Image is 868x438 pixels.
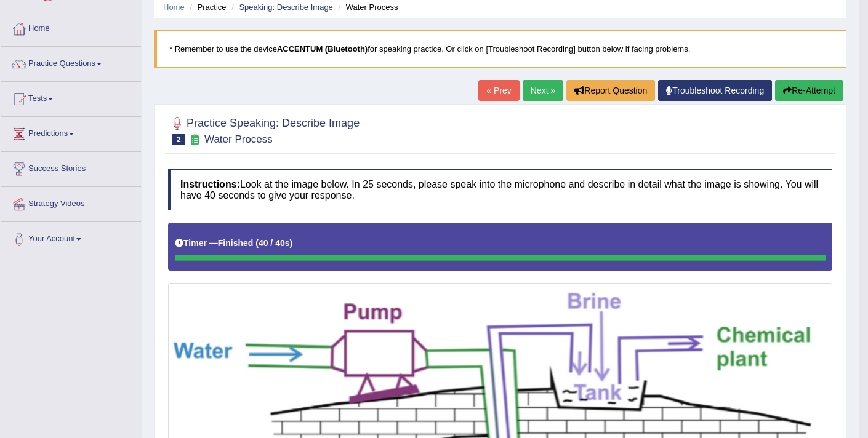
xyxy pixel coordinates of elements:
[1,152,141,183] a: Success Stories
[175,239,292,248] h5: Timer —
[154,30,846,68] blockquote: * Remember to use the device for speaking practice. Or click on [Troubleshoot Recording] button b...
[775,80,843,101] button: Re-Attempt
[168,114,360,145] h2: Practice Speaking: Describe Image
[277,44,368,54] b: ACCENTUM (Bluetooth)
[204,133,273,145] small: Water Process
[1,82,141,113] a: Tests
[658,80,772,101] a: Troubleshoot Recording
[1,12,141,42] a: Home
[163,2,185,12] a: Home
[239,2,332,12] a: Speaking: Describe Image
[172,134,185,145] span: 2
[259,238,290,248] b: 40 / 40s
[255,238,259,248] b: (
[290,238,293,248] b: )
[566,80,655,101] button: Report Question
[1,187,141,218] a: Strategy Videos
[168,169,832,210] h4: Look at the image below. In 25 seconds, please speak into the microphone and describe in detail w...
[1,117,141,148] a: Predictions
[180,179,240,189] b: Instructions:
[335,1,398,13] li: Water Process
[188,134,201,146] small: Exam occurring question
[478,80,519,101] a: « Prev
[1,222,141,253] a: Your Account
[187,1,226,13] li: Practice
[218,238,254,248] b: Finished
[523,80,563,101] a: Next »
[1,47,141,78] a: Practice Questions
